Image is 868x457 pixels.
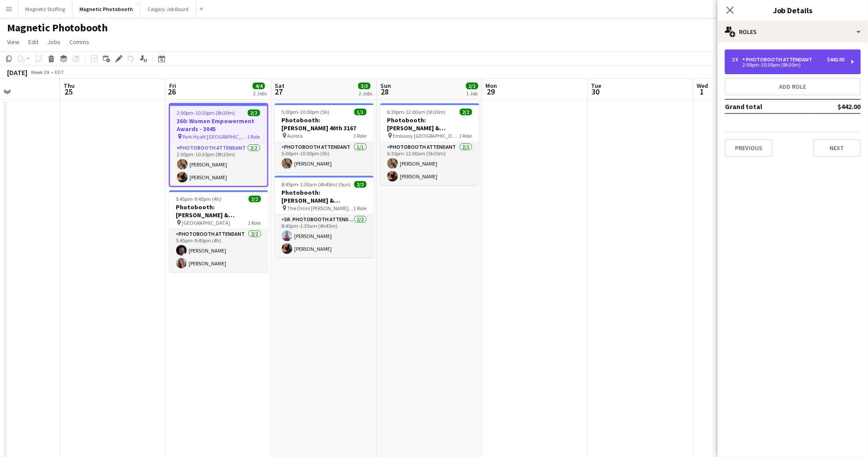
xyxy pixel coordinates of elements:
[253,90,267,97] div: 2 Jobs
[354,109,367,115] span: 1/1
[170,117,267,133] h3: 360: Women Empowerment Awards - 3045
[275,189,374,204] h3: Photobooth: [PERSON_NAME] & [PERSON_NAME]'s Wedding - 3136
[275,82,284,90] span: Sat
[275,103,374,172] app-job-card: 5:00pm-10:00pm (5h)1/1Photobooth: [PERSON_NAME] 40th 3167 Aurora1 RolePhotobooth Attendant1/15:00...
[732,57,743,63] div: 2 x
[725,78,861,95] button: Add role
[7,21,108,34] h1: Magnetic Photobooth
[387,109,460,115] span: 6:30pm-12:00am (5h30m) (Mon)
[249,196,261,202] span: 2/2
[380,82,391,90] span: Sun
[358,83,371,89] span: 3/3
[64,82,75,90] span: Thu
[169,82,176,90] span: Fri
[169,229,268,272] app-card-role: Photobooth Attendant2/25:45pm-9:45pm (4h)[PERSON_NAME][PERSON_NAME]
[380,103,479,185] app-job-card: 6:30pm-12:00am (5h30m) (Mon)2/2Photobooth: [PERSON_NAME] & [PERSON_NAME] Wedding Embassy [GEOGRAP...
[140,0,196,18] button: Calgary Job Board
[809,99,861,113] td: $442.00
[718,4,868,16] h3: Job Details
[62,87,75,97] span: 25
[169,190,268,272] app-job-card: 5:45pm-9:45pm (4h)2/2Photobooth: [PERSON_NAME] & [PERSON_NAME]'s Engagement Party - 3017 [GEOGRAP...
[275,142,374,172] app-card-role: Photobooth Attendant1/15:00pm-10:00pm (5h)[PERSON_NAME]
[7,68,27,77] div: [DATE]
[393,132,459,139] span: Embassy [GEOGRAPHIC_DATA]
[18,0,72,18] button: Magnetic Staffing
[379,87,391,97] span: 28
[590,87,602,97] span: 30
[359,90,372,97] div: 2 Jobs
[248,110,260,116] span: 2/2
[253,83,265,89] span: 4/4
[177,110,235,116] span: 2:00pm-10:30pm (8h30m)
[247,133,260,140] span: 1 Role
[697,82,709,90] span: Wed
[168,87,176,97] span: 26
[44,36,64,48] a: Jobs
[248,219,261,226] span: 1 Role
[275,215,374,257] app-card-role: Sr. Photobooth Attendant2/28:45pm-1:30am (4h45m)[PERSON_NAME][PERSON_NAME]
[183,133,247,140] span: Park Hyatt [GEOGRAPHIC_DATA]
[354,132,367,139] span: 1 Role
[4,36,23,48] a: View
[182,219,231,226] span: [GEOGRAPHIC_DATA]
[288,132,303,139] span: Aurora
[55,69,64,76] div: EDT
[47,38,61,46] span: Jobs
[743,57,816,63] div: Photobooth Attendant
[72,0,140,18] button: Magnetic Photobooth
[170,143,267,186] app-card-role: Photobooth Attendant2/22:00pm-10:30pm (8h30m)[PERSON_NAME][PERSON_NAME]
[466,90,478,97] div: 1 Job
[380,142,479,185] app-card-role: Photobooth Attendant2/26:30pm-12:00am (5h30m)[PERSON_NAME][PERSON_NAME]
[732,63,845,67] div: 2:00pm-10:30pm (8h30m)
[725,99,809,113] td: Grand total
[813,139,861,157] button: Next
[275,176,374,257] app-job-card: 8:45pm-1:30am (4h45m) (Sun)2/2Photobooth: [PERSON_NAME] & [PERSON_NAME]'s Wedding - 3136 The Omni...
[354,205,367,212] span: 1 Role
[273,87,284,97] span: 27
[282,109,330,115] span: 5:00pm-10:00pm (5h)
[275,116,374,132] h3: Photobooth: [PERSON_NAME] 40th 3167
[169,103,268,187] app-job-card: 2:00pm-10:30pm (8h30m)2/2360: Women Empowerment Awards - 3045 Park Hyatt [GEOGRAPHIC_DATA]1 RoleP...
[28,38,38,46] span: Edit
[69,38,89,46] span: Comms
[288,205,354,212] span: The Omni [PERSON_NAME][GEOGRAPHIC_DATA]
[176,196,222,202] span: 5:45pm-9:45pm (4h)
[380,116,479,132] h3: Photobooth: [PERSON_NAME] & [PERSON_NAME] Wedding
[29,69,51,76] span: Week 39
[696,87,709,97] span: 1
[725,139,773,157] button: Previous
[25,36,42,48] a: Edit
[827,57,845,63] div: $442.00
[591,82,602,90] span: Tue
[466,83,478,89] span: 2/2
[460,109,472,115] span: 2/2
[282,181,351,188] span: 8:45pm-1:30am (4h45m) (Sun)
[718,21,868,42] div: Roles
[169,203,268,219] h3: Photobooth: [PERSON_NAME] & [PERSON_NAME]'s Engagement Party - 3017
[485,87,497,97] span: 29
[486,82,497,90] span: Mon
[66,36,93,48] a: Comms
[7,38,19,46] span: View
[354,181,367,188] span: 2/2
[459,132,472,139] span: 1 Role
